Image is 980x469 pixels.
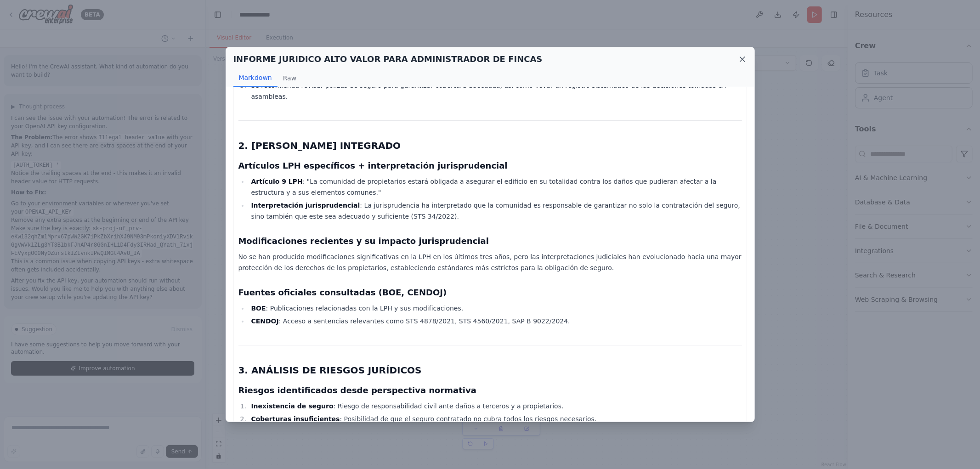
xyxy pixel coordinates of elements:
[251,317,278,325] strong: CENDOJ
[249,401,742,412] li: : Riesgo de responsabilidad civil ante daños a terceros y a propietarios.
[249,80,742,102] li: Se recomienda revisar pólizas de seguro para garantizar cobertura adecuada, así como llevar un re...
[251,402,333,410] strong: Inexistencia de seguro
[249,303,742,314] li: : Publicaciones relacionadas con la LPH y sus modificaciones.
[251,202,360,209] strong: Interpretación jurisprudencial
[249,413,742,424] li: : Posibilidad de que el seguro contratado no cubra todos los riesgos necesarios.
[249,200,742,222] li: : La jurisprudencia ha interpretado que la comunidad es responsable de garantizar no solo la cont...
[238,286,742,299] h3: Fuentes oficiales consultadas (BOE, CENDOJ)
[238,139,742,152] h2: 2. [PERSON_NAME] INTEGRADO
[249,316,742,327] li: : Acceso a sentencias relevantes como STS 4878/2021, STS 4560/2021, SAP B 9022/2024.
[251,305,266,312] strong: BOE
[251,415,340,423] strong: Coberturas insuficientes
[249,176,742,198] li: : "La comunidad de propietarios estará obligada a asegurar el edificio en su totalidad contra los...
[238,384,742,397] h3: Riesgos identificados desde perspectiva normativa
[278,69,302,87] button: Raw
[238,159,742,172] h3: Artículos LPH específicos + interpretación jurisprudencial
[238,251,742,273] p: No se han producido modificaciones significativas en la LPH en los últimos tres años, pero las in...
[233,69,278,87] button: Markdown
[238,364,742,377] h2: 3. ANÁLISIS DE RIESGOS JURÍDICOS
[233,53,543,66] h2: INFORME JURIDICO ALTO VALOR PARA ADMINISTRADOR DE FINCAS
[251,178,302,185] strong: Artículo 9 LPH
[238,235,742,248] h3: Modificaciones recientes y su impacto jurisprudencial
